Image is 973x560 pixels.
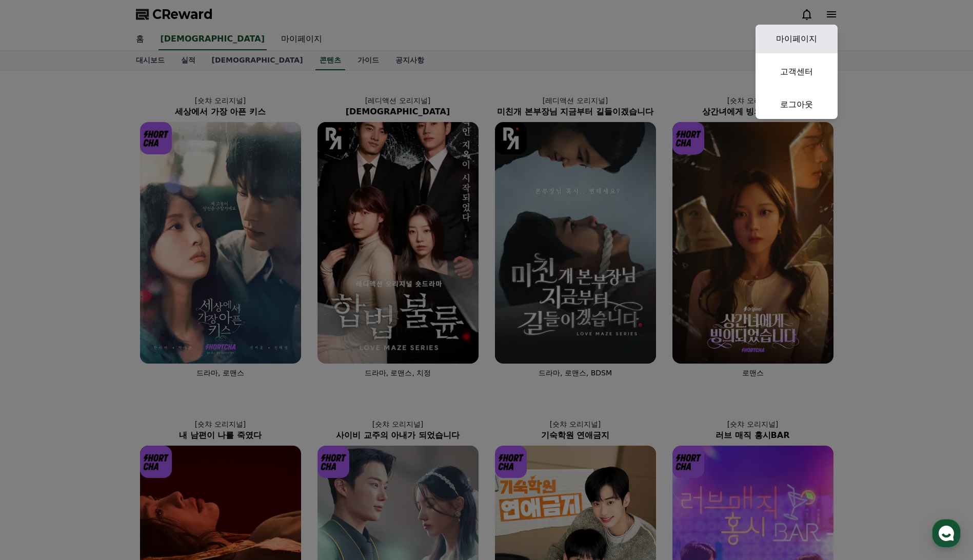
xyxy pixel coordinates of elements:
[68,325,132,351] a: 대화
[756,90,838,119] a: 로그아웃
[756,57,838,86] a: 고객센터
[3,325,68,351] a: 홈
[32,341,38,349] span: 홈
[94,341,106,349] span: 대화
[132,325,197,351] a: 설정
[756,25,838,119] button: 마이페이지 고객센터 로그아웃
[158,341,171,349] span: 설정
[756,25,838,53] a: 마이페이지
